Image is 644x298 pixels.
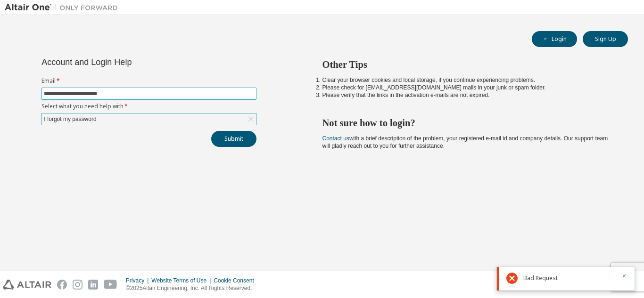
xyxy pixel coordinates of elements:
a: Contact us [322,135,349,142]
div: I forgot my password [42,114,98,124]
img: linkedin.svg [88,280,98,290]
p: © 2025 Altair Engineering, Inc. All Rights Reserved. [126,284,260,292]
img: Altair One [5,3,123,12]
div: I forgot my password [42,113,256,125]
div: Website Terms of Use [151,277,214,284]
label: Select what you need help with [41,103,256,110]
button: Sign Up [583,31,628,47]
div: Cookie Consent [214,277,259,284]
h2: Other Tips [322,58,611,71]
li: Please verify that the links in the activation e-mails are not expired. [322,91,611,99]
div: Privacy [126,277,151,284]
span: with a brief description of the problem, your registered e-mail id and company details. Our suppo... [322,135,608,149]
div: Account and Login Help [41,58,214,66]
label: Email [41,77,256,85]
img: instagram.svg [73,280,83,290]
h2: Not sure how to login? [322,117,611,129]
li: Please check for [EMAIL_ADDRESS][DOMAIN_NAME] mails in your junk or spam folder. [322,84,611,91]
button: Submit [211,131,256,147]
button: Login [532,31,577,47]
li: Clear your browser cookies and local storage, if you continue experiencing problems. [322,76,611,84]
img: facebook.svg [57,280,67,290]
img: altair_logo.svg [3,280,51,290]
span: Bad Request [523,274,558,282]
img: youtube.svg [104,280,117,290]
